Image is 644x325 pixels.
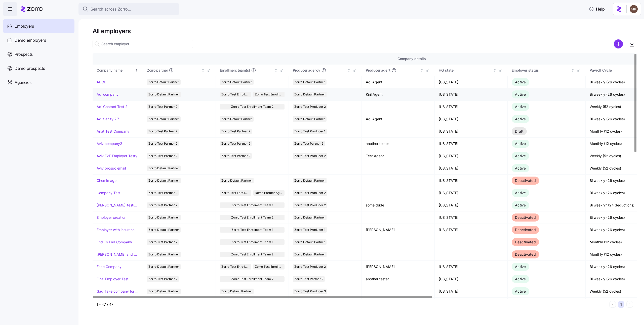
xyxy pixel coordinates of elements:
button: Search across Zorro... [78,3,179,15]
span: Zorro Test Partner 2 [148,104,177,110]
span: Zorro Default Partner [294,239,325,245]
th: Producer agentNot sorted [362,65,435,76]
a: Adi company [97,92,118,97]
td: [US_STATE] [435,224,508,236]
div: Not sorted [347,69,351,72]
td: Test Agent [362,150,435,162]
a: Anat Test Company [97,129,129,134]
span: Zorro Test Partner 2 [148,129,177,134]
span: Draft [515,129,524,133]
span: Producer agent [366,68,390,73]
div: Sorted ascending [135,69,138,72]
span: Zorro partner [147,68,168,73]
span: Zorro Test Producer 2 [294,153,326,159]
span: Help [589,6,605,12]
img: 5ab780eebedb11a070f00e4a129a1a32 [630,5,638,13]
span: Zorro Default Partner [221,79,252,85]
td: [US_STATE] [435,211,508,224]
span: Zorro Test Producer 2 [294,264,326,269]
td: Kiril Agent [362,88,435,101]
span: Zorro Test Partner 2 [221,153,250,159]
a: Demo employers [3,33,74,47]
span: Zorro Default Partner [294,92,325,97]
button: Help [585,4,609,14]
span: Zorro Default Partner [148,227,179,233]
td: [US_STATE] [435,199,508,211]
button: 1 [618,301,624,308]
th: HQ stateNot sorted [435,65,508,76]
span: Zorro Test Producer 3 [294,289,326,294]
span: Zorro Default Partner [294,79,325,85]
div: HQ state [439,68,492,73]
td: [US_STATE] [435,285,508,298]
a: Prospects [3,47,74,61]
div: Not sorted [201,69,205,72]
h1: All employers [93,27,637,35]
th: Company nameSorted ascending [93,65,143,76]
span: Zorro Default Partner [294,178,325,183]
span: Active [515,154,526,158]
span: Deactivated [515,240,536,244]
a: Company Test [97,190,120,195]
a: End To End Company [97,240,132,245]
span: Active [515,104,526,109]
span: Zorro Test Producer 2 [294,190,326,196]
span: Search across Zorro... [91,6,131,12]
span: Deactivated [515,228,536,232]
td: [US_STATE] [435,162,508,175]
a: Aviv E2E Employer Testy [97,153,137,158]
span: Zorro Default Partner [221,178,252,183]
button: Next page [626,301,633,308]
a: Gadi fake company for test [97,289,139,294]
td: [US_STATE] [435,261,508,273]
span: Zorro Test Partner 2 [221,129,250,134]
a: ABCD [97,80,106,85]
span: Demo employers [15,37,46,43]
a: Adi Contact Test 2 [97,104,128,109]
span: Zorro Test Partner 2 [148,141,177,146]
a: Demo prospects [3,61,74,75]
span: Zorro Default Partner [148,92,179,97]
div: 1 - 47 / 47 [97,302,607,307]
span: Zorro Test Enrollment Team 1 [255,264,283,269]
td: [US_STATE] [435,76,508,88]
span: Enrollment team(s) [220,68,250,73]
a: Employers [3,19,74,33]
td: [US_STATE] [435,101,508,113]
td: [PERSON_NAME] [362,224,435,236]
span: Active [515,141,526,146]
button: Previous page [609,301,616,308]
span: Active [515,191,526,195]
div: Payroll Cycle [590,68,643,73]
td: another tester [362,138,435,150]
td: Adi Agent [362,76,435,88]
a: [PERSON_NAME]-testing-payroll [97,203,139,208]
span: Zorro Test Partner 2 [294,141,323,146]
a: ChemImage [97,178,116,183]
span: Zorro Test Partner 2 [148,276,177,282]
a: Employer with insurance problems [97,227,139,232]
span: Zorro Test Enrollment Team 1 [255,92,283,97]
span: Zorro Test Partner 2 [148,239,177,245]
span: Active [515,277,526,281]
div: Not sorted [420,69,424,72]
td: [US_STATE] [435,175,508,187]
svg: add icon [614,39,623,48]
span: Zorro Test Enrollment Team 2 [231,104,273,110]
span: Active [515,80,526,84]
span: Zorro Test Enrollment Team 2 [221,264,250,269]
span: Zorro Test Partner 2 [148,153,177,159]
span: Zorro Test Enrollment Team 2 [231,276,273,282]
span: Zorro Default Partner [294,215,325,220]
span: Zorro Default Partner [148,252,179,257]
a: Employer creation [97,215,126,220]
span: Zorro Default Partner [148,215,179,220]
th: Producer agencyNot sorted [289,65,362,76]
span: Deactivated [515,252,536,256]
td: [US_STATE] [435,150,508,162]
a: Adi Sanity 7.7 [97,117,119,122]
span: Zorro Test Enrollment Team 1 [231,202,273,208]
span: Deactivated [515,178,536,183]
span: Demo prospects [15,65,45,72]
td: another tester [362,273,435,285]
